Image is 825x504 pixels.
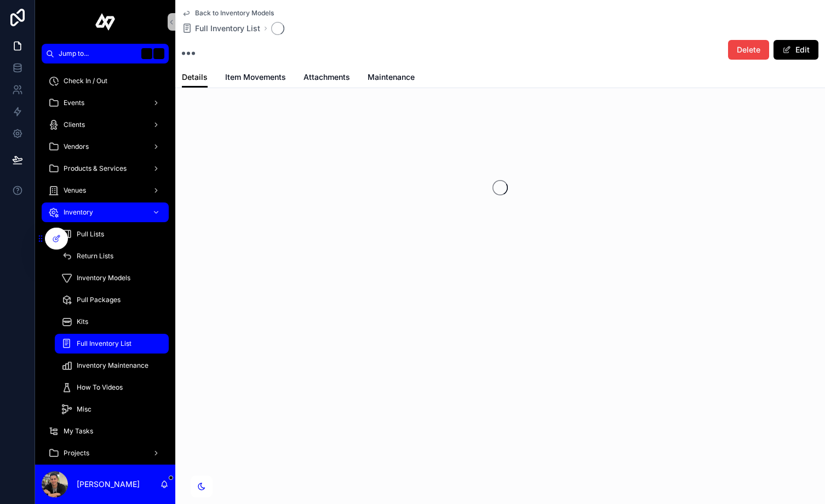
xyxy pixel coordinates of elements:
span: Full Inventory List [195,23,260,34]
span: Inventory [64,208,93,217]
a: How To Videos [55,378,169,397]
a: Clients [42,115,169,135]
a: Item Movements [225,67,286,89]
span: Projects [64,449,89,457]
a: Inventory [42,202,169,222]
a: Full Inventory List [55,334,169,354]
span: Return Lists [77,252,113,260]
span: My Tasks [64,427,93,436]
a: Return Lists [55,246,169,266]
span: Jump to... [59,49,137,58]
span: Check In / Out [64,77,107,85]
span: Inventory Maintenance [77,361,148,370]
span: Details [182,72,208,83]
a: Misc [55,399,169,419]
span: Pull Packages [77,296,121,304]
span: Events [64,99,84,107]
span: Full Inventory List [77,339,131,348]
a: Attachments [303,67,350,89]
span: Inventory Models [77,274,130,282]
span: Item Movements [225,72,286,83]
a: Check In / Out [42,71,169,91]
span: Venues [64,186,86,195]
button: Edit [774,40,818,60]
span: K [154,49,163,58]
a: Maintenance [368,67,415,89]
span: Back to Inventory Models [195,9,274,18]
button: Delete [728,40,769,60]
a: Kits [55,312,169,332]
a: Inventory Models [55,268,169,288]
span: Maintenance [368,72,415,83]
a: Pull Packages [55,290,169,310]
span: Kits [77,317,88,326]
a: Full Inventory List [182,23,260,34]
span: Products & Services [64,164,127,173]
span: Misc [77,405,91,414]
div: scrollable content [35,63,175,465]
span: Attachments [303,72,350,83]
span: Clients [64,120,85,129]
a: Pull Lists [55,224,169,244]
span: How To Videos [77,383,123,392]
img: App logo [95,13,116,31]
a: Projects [42,443,169,463]
span: Vendors [64,142,89,151]
a: Venues [42,181,169,200]
a: Back to Inventory Models [182,9,274,18]
a: Inventory Maintenance [55,356,169,375]
span: Pull Lists [77,230,104,239]
a: Products & Services [42,159,169,178]
a: Details [182,67,208,88]
button: Jump to...K [42,44,169,63]
a: Events [42,93,169,113]
a: Vendors [42,137,169,157]
p: [PERSON_NAME] [77,479,140,490]
a: My Tasks [42,421,169,441]
span: Delete [737,44,760,55]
